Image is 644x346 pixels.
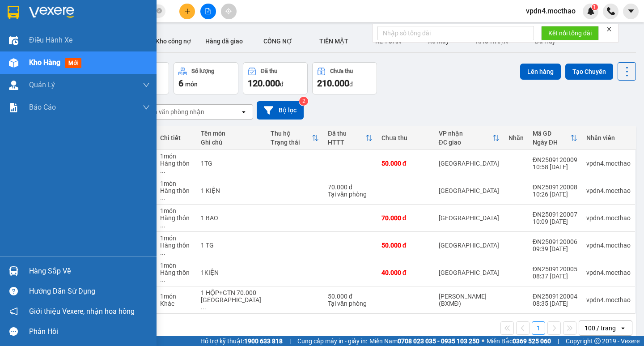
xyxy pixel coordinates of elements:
[29,265,150,278] div: Hàng sắp về
[160,242,191,256] div: Hàng thông thường
[533,156,577,163] div: ĐN2509120009
[594,338,601,344] span: copyright
[201,139,262,146] div: Ghi chú
[160,194,165,201] span: ...
[201,160,262,167] div: 1TG
[317,78,349,89] span: 210.000
[178,78,183,89] span: 6
[565,64,613,80] button: Tạo Chuyến
[328,300,373,307] div: Tại văn phòng
[381,269,430,276] div: 40.000 đ
[280,81,284,88] span: đ
[143,81,150,89] span: down
[513,337,551,345] strong: 0369 525 060
[157,7,162,16] span: close-circle
[160,262,191,269] div: 1 món
[244,337,283,345] strong: 1900 633 818
[558,336,559,346] span: |
[9,103,18,112] img: solution-icon
[586,187,631,194] div: vpdn4.mocthao
[520,64,561,80] button: Lên hàng
[200,4,216,19] button: file-add
[160,153,191,160] div: 1 món
[9,266,18,276] img: warehouse-icon
[29,285,150,298] div: Hướng dẫn sử dụng
[381,214,430,222] div: 70.000 đ
[623,4,639,19] button: caret-down
[297,336,367,346] span: Cung cấp máy in - giấy in:
[160,134,191,141] div: Chi tiết
[377,26,534,40] input: Nhập số tổng đài
[533,245,577,252] div: 09:39 [DATE]
[541,26,599,40] button: Kết nối tổng đài
[519,5,583,17] span: vpdn4.mocthao
[586,160,631,167] div: vpdn4.mocthao
[533,218,577,225] div: 10:09 [DATE]
[143,104,150,111] span: down
[586,269,631,276] div: vpdn4.mocthao
[328,184,373,191] div: 70.000 đ
[619,325,627,332] svg: open
[65,58,81,68] span: mới
[201,289,262,296] div: 1 HỘP+GTN 70.000
[533,211,577,218] div: ĐN2509120007
[248,78,280,89] span: 120.000
[157,8,162,13] span: close-circle
[508,134,524,141] div: Nhãn
[243,62,308,94] button: Đã thu120.000đ
[201,303,206,311] span: ...
[9,327,18,336] span: message
[439,269,500,276] div: [GEOGRAPHIC_DATA]
[586,242,631,249] div: vpdn4.mocthao
[9,58,18,68] img: warehouse-icon
[439,187,500,194] div: [GEOGRAPHIC_DATA]
[381,242,430,249] div: 50.000 đ
[160,180,191,187] div: 1 món
[328,139,365,146] div: HTTT
[9,81,18,90] img: warehouse-icon
[261,68,277,74] div: Đã thu
[266,126,323,150] th: Toggle SortBy
[160,207,191,214] div: 1 món
[9,287,18,295] span: question-circle
[201,187,262,194] div: 1 KIỆN
[240,108,247,115] svg: open
[201,269,262,276] div: 1KIỆN
[439,214,500,222] div: [GEOGRAPHIC_DATA]
[29,58,60,67] span: Kho hàng
[533,273,577,280] div: 08:37 [DATE]
[533,184,577,191] div: ĐN2509120008
[323,126,377,150] th: Toggle SortBy
[225,8,232,14] span: aim
[160,214,191,229] div: Hàng thông thường
[593,4,596,10] span: 1
[533,163,577,171] div: 10:58 [DATE]
[201,242,262,249] div: 1 TG
[191,68,214,74] div: Số lượng
[9,36,18,45] img: warehouse-icon
[160,269,191,283] div: Hàng thông thường
[586,296,631,303] div: vpdn4.mocthao
[201,296,262,311] div: 101 HÒA HƯNG QUẬN 10
[201,130,262,137] div: Tên món
[200,336,283,346] span: Hỗ trợ kỹ thuật:
[328,191,373,198] div: Tại văn phòng
[201,214,262,222] div: 1 BAO
[319,38,348,45] span: TIỀN MẶT
[586,214,631,222] div: vpdn4.mocthao
[143,107,204,116] div: Chọn văn phòng nhận
[533,238,577,245] div: ĐN2509120006
[533,191,577,198] div: 10:26 [DATE]
[271,130,312,137] div: Thu hộ
[439,139,492,146] div: ĐC giao
[174,62,238,94] button: Số lượng6món
[29,102,56,113] span: Báo cáo
[148,30,198,52] button: Kho công nợ
[328,293,373,300] div: 50.000 đ
[198,30,250,52] button: Hàng đã giao
[434,126,504,150] th: Toggle SortBy
[29,306,135,317] span: Giới thiệu Vexere, nhận hoa hồng
[482,339,484,343] span: ⚪️
[586,134,631,141] div: Nhân viên
[533,265,577,273] div: ĐN2509120005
